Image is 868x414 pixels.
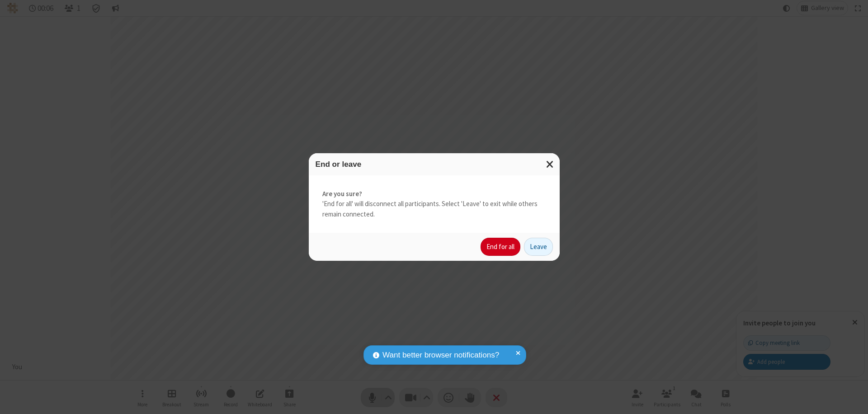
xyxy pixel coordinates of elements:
button: End for all [481,238,520,256]
strong: Are you sure? [322,189,546,199]
h3: End or leave [316,160,553,169]
button: Close modal [541,153,560,175]
div: 'End for all' will disconnect all participants. Select 'Leave' to exit while others remain connec... [309,175,560,233]
span: Want better browser notifications? [382,349,499,361]
button: Leave [524,238,553,256]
